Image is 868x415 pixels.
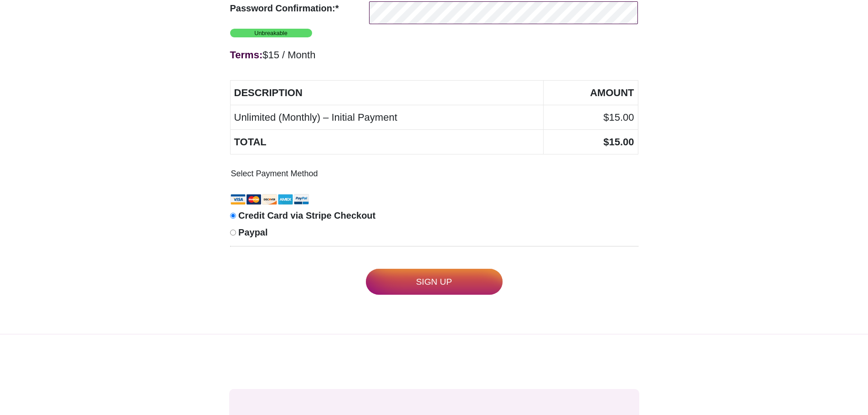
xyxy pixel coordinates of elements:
[231,81,544,105] th: Description
[544,81,638,105] th: Amount
[366,269,503,295] input: Sign Up
[230,165,319,182] legend: Select Payment Method
[238,227,267,237] span: Paypal
[230,1,365,15] label: Password Confirmation:*
[230,29,312,37] span: Unbreakable
[230,230,236,236] input: Paypal
[231,130,544,154] th: Total
[230,49,263,61] strong: Terms:
[230,192,293,207] img: Stripe
[230,46,638,63] div: $15 / Month
[238,210,375,220] span: Credit Card via Stripe Checkout
[230,213,236,219] input: Credit Card via Stripe Checkout
[293,192,309,207] img: PayPal
[544,105,638,130] td: $15.00
[231,105,544,130] td: Unlimited (Monthly) – Initial Payment
[544,130,638,154] th: $15.00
